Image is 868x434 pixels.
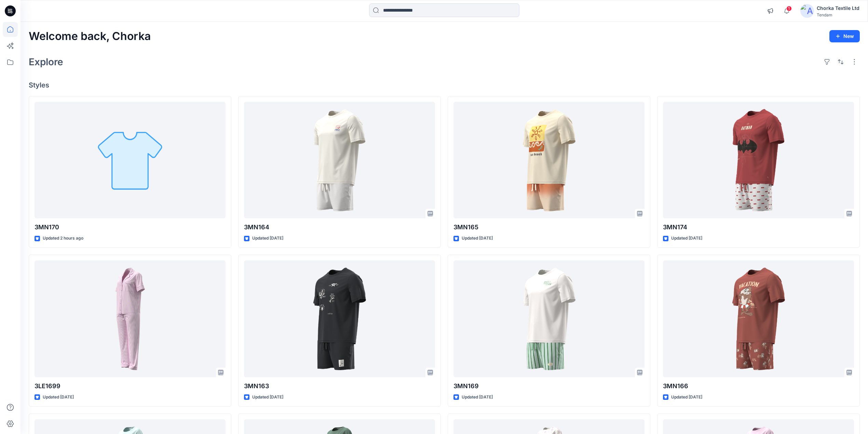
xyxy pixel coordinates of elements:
[244,222,435,232] p: 3MN164
[663,222,854,232] p: 3MN174
[29,30,151,43] h2: Welcome back, Chorka
[671,235,702,242] p: Updated [DATE]
[244,260,435,377] a: 3MN163
[244,381,435,391] p: 3MN163
[29,56,63,67] h2: Explore
[663,381,854,391] p: 3MN166
[786,6,792,11] span: 1
[453,222,645,232] p: 3MN165
[244,102,435,219] a: 3MN164
[663,102,854,219] a: 3MN174
[29,81,860,89] h4: Styles
[35,102,226,219] a: 3MN170
[252,394,283,401] p: Updated [DATE]
[43,235,83,242] p: Updated 2 hours ago
[462,235,493,242] p: Updated [DATE]
[453,102,645,219] a: 3MN165
[252,235,283,242] p: Updated [DATE]
[800,4,814,18] img: avatar
[35,222,226,232] p: 3MN170
[453,381,645,391] p: 3MN169
[829,30,860,42] button: New
[817,4,859,12] div: Chorka Textile Ltd
[43,394,74,401] p: Updated [DATE]
[671,394,702,401] p: Updated [DATE]
[35,381,226,391] p: 3LE1699
[453,260,645,377] a: 3MN169
[35,260,226,377] a: 3LE1699
[817,12,859,17] div: Tendam
[663,260,854,377] a: 3MN166
[462,394,493,401] p: Updated [DATE]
